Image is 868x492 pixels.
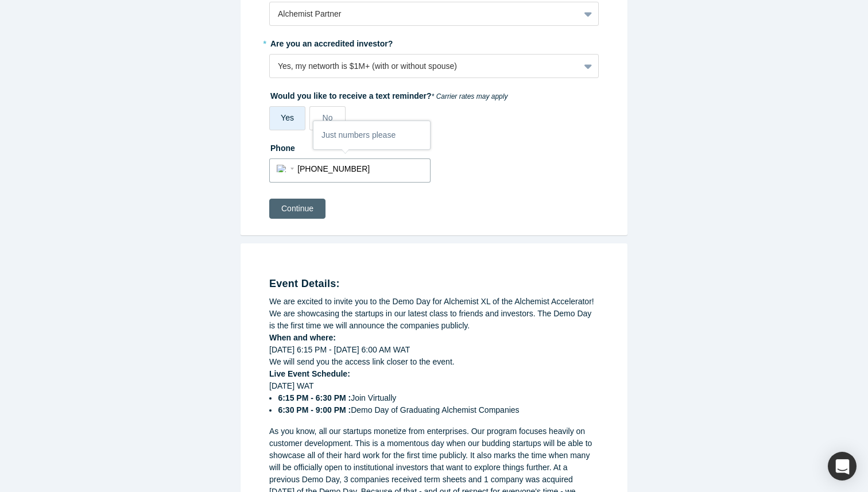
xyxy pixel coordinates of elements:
button: Continue [269,199,325,219]
em: * Carrier rates may apply [432,92,508,100]
div: Yes, my networth is $1M+ (with or without spouse) [278,60,571,72]
li: Demo Day of Graduating Alchemist Companies [278,404,599,416]
strong: 6:30 PM - 9:00 PM : [278,405,351,414]
div: [DATE] 6:15 PM - [DATE] 6:00 AM WAT [269,344,599,356]
label: Phone [269,138,599,154]
strong: Live Event Schedule: [269,369,350,378]
label: Would you like to receive a text reminder? [269,86,599,102]
span: No [323,113,333,122]
span: Yes [281,113,294,122]
div: [DATE] WAT [269,380,599,416]
div: Just numbers please [313,121,430,149]
strong: When and where: [269,333,336,342]
strong: 6:15 PM - 6:30 PM : [278,393,351,402]
label: Are you an accredited investor? [269,34,599,50]
div: We are showcasing the startups in our latest class to friends and investors. The Demo Day is the ... [269,308,599,332]
strong: Event Details: [269,278,340,289]
div: We are excited to invite you to the Demo Day for Alchemist XL of the Alchemist Accelerator! [269,296,599,308]
li: Join Virtually [278,392,599,404]
div: We will send you the access link closer to the event. [269,356,599,368]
